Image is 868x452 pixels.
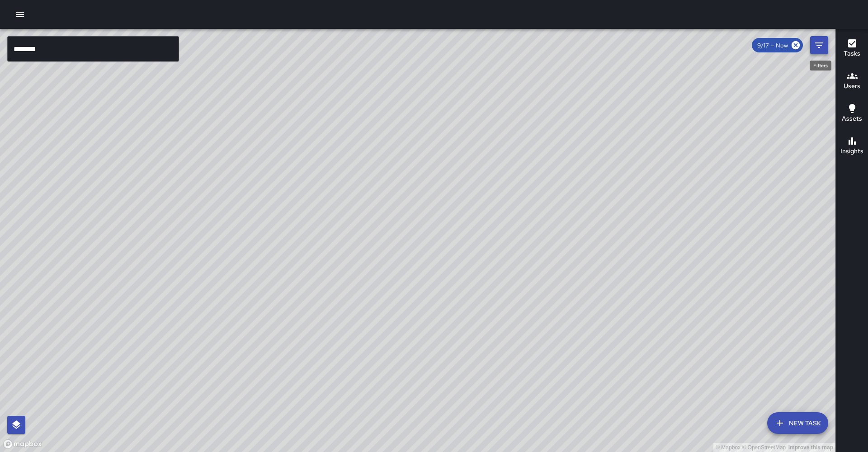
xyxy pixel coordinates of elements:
div: Filters [810,61,831,71]
button: Users [836,65,868,98]
h6: Insights [840,146,863,156]
h6: Tasks [844,49,860,59]
button: Tasks [836,33,868,65]
h6: Users [844,81,860,91]
div: 9/17 — Now [752,38,803,52]
span: 9/17 — Now [752,42,793,49]
button: Filters [810,36,828,54]
button: Assets [836,98,868,130]
h6: Assets [842,114,862,124]
button: New Task [767,412,828,434]
button: Insights [836,130,868,163]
